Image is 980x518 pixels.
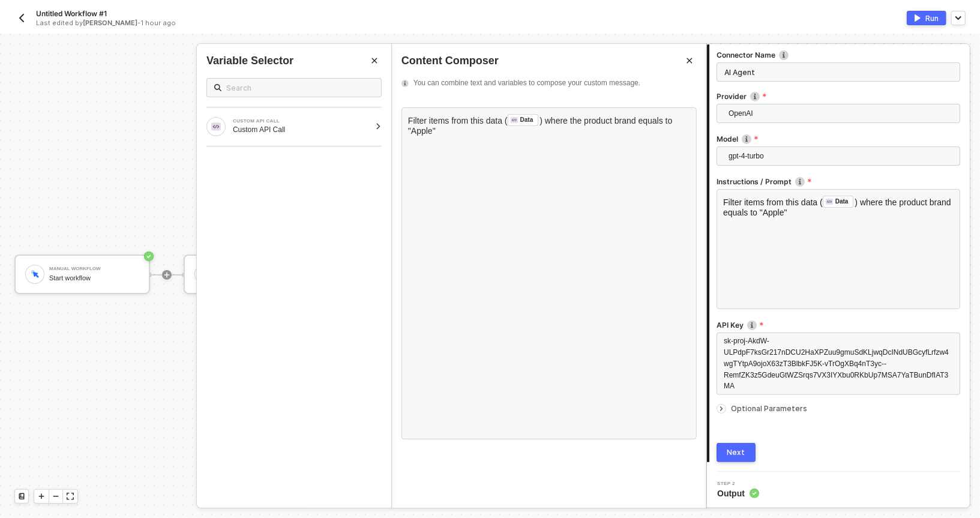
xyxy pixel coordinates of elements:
[233,119,370,124] div: CUSTOM API CALL
[408,116,675,136] span: ) where the product brand equals to "Apple"
[511,116,518,124] img: fieldIcon
[795,177,805,187] img: icon-info
[717,91,960,101] label: Provider
[747,321,757,330] img: icon-info
[717,481,759,486] span: Step 2
[206,53,293,68] div: Variable Selector
[413,78,692,88] span: You can combine text and variables to compose your custom message.
[214,84,221,91] img: search
[401,53,499,68] span: Content Composer
[717,50,960,60] label: Connector Name
[779,50,789,60] img: icon-info
[682,53,697,68] button: Close
[750,92,760,101] img: icon-info
[717,62,960,82] input: Enter description
[83,19,137,27] span: [PERSON_NAME]
[67,493,74,500] span: icon-expand
[36,19,463,28] div: Last edited by - 1 hour ago
[38,493,45,500] span: icon-play
[408,116,508,125] span: Filter items from this data (
[520,115,534,125] div: Data
[52,493,59,500] span: icon-minus
[717,402,960,415] div: Optional Parameters
[915,14,921,22] img: activate
[723,197,823,207] span: Filter items from this data (
[727,448,745,457] div: Next
[717,443,756,462] button: Next
[826,198,833,205] img: fieldIcon
[907,11,946,25] button: activateRun
[835,196,849,207] div: Data
[723,197,954,217] span: ) where the product brand equals to "Apple"
[226,81,374,94] input: Search
[724,337,949,390] span: sk-proj-AkdW-ULPdpF7ksGr217nDCU2HaXPZuu9gmuSdKLjwqDcINdUBGcyfLrfzw4wgTYtpA9ojoX63zT3BlbkFJ5K-vTrO...
[717,134,960,144] label: Model
[233,125,370,134] div: Custom API Call
[742,134,751,144] img: icon-info
[36,8,107,19] span: Untitled Workflow #1
[731,404,807,413] span: Optional Parameters
[707,22,970,462] div: Connector Nameicon-infoProvidericon-infoOpenAIModelicon-infogpt-4-turboInstructions / Prompticon-...
[211,122,221,131] img: Block
[717,487,759,499] span: Output
[17,13,26,23] img: back
[717,176,960,187] label: Instructions / Prompt
[925,13,939,23] div: Run
[717,320,960,330] label: API Key
[14,11,29,25] button: back
[718,405,725,412] span: icon-arrow-right-small
[729,104,953,122] span: OpenAI
[367,53,382,68] button: Close
[729,147,953,165] span: gpt-4-turbo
